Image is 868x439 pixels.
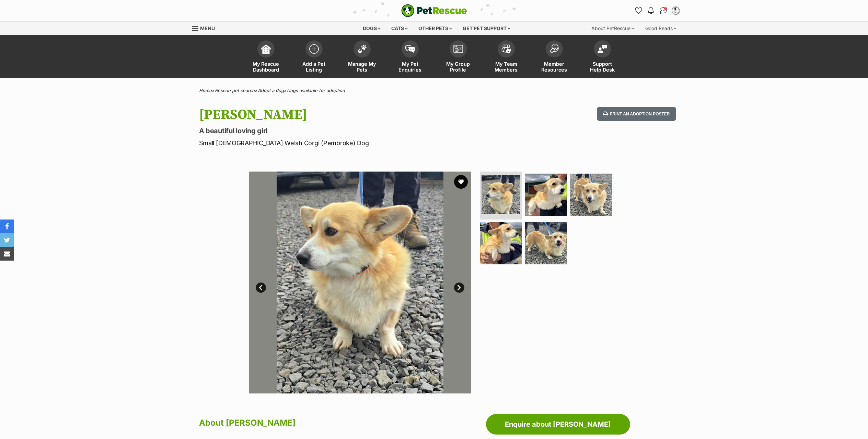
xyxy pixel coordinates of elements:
a: Next [454,283,464,293]
img: Photo of Millie [570,174,612,216]
img: team-members-icon-5396bd8760b3fe7c0b43da4ab00e1e3bb1a5d9ba89233759b79545d2d3fc5d0d.svg [501,45,511,53]
button: Notifications [646,5,657,16]
a: Adopt a dog [258,88,284,93]
img: Photo of Millie [525,174,567,216]
a: Conversations [658,5,669,16]
p: Small [DEMOGRAPHIC_DATA] Welsh Corgi (Pembroke) Dog [199,138,489,148]
div: About PetRescue [587,22,639,35]
img: group-profile-icon-3fa3cf56718a62981997c0bc7e787c4b2cf8bcc04b72c1350f741eb67cf2f40e.svg [453,45,463,53]
a: Favourites [633,5,644,16]
a: Dogs available for adoption [287,88,345,93]
img: Photo of Millie [482,175,520,214]
button: Print an adoption poster [597,107,676,121]
span: Support Help Desk [587,61,618,73]
ul: Account quick links [633,5,681,16]
div: Cats [386,22,413,35]
img: manage-my-pets-icon-02211641906a0b7f246fdf0571729dbe1e7629f14944591b6c1af311fb30b64b.svg [357,45,367,53]
a: Menu [192,22,220,34]
a: PetRescue [401,4,467,17]
a: Rescue pet search [215,88,255,93]
span: My Group Profile [443,61,474,73]
img: add-pet-listing-icon-0afa8454b4691262ce3f59096e99ab1cd57d4a30225e0717b998d2c9b9846f56.svg [309,44,319,54]
img: logo-e224e6f780fb5917bec1dbf3a21bbac754714ae5b6737aabdf751b685950b380.svg [401,4,467,17]
h1: [PERSON_NAME] [199,107,489,123]
a: Prev [256,283,266,293]
div: Other pets [414,22,457,35]
span: My Team Members [491,61,522,73]
a: Add a Pet Listing [290,37,338,78]
img: chat-41dd97257d64d25036548639549fe6c8038ab92f7586957e7f3b1b290dea8141.svg [660,7,667,14]
img: dashboard-icon-eb2f2d2d3e046f16d808141f083e7271f6b2e854fb5c12c21221c1fb7104beca.svg [261,44,271,54]
span: My Pet Enquiries [395,61,426,73]
h2: About [PERSON_NAME] [199,415,483,430]
img: Emma Wiechmann profile pic [672,7,679,14]
span: Menu [200,25,215,31]
span: My Rescue Dashboard [251,61,281,73]
div: Dogs [358,22,385,35]
a: Home [199,88,212,93]
div: > > > [182,88,686,93]
p: A beautiful loving girl [199,126,489,136]
a: Member Resources [530,37,578,78]
a: My Rescue Dashboard [242,37,290,78]
button: My account [670,5,681,16]
a: Enquire about [PERSON_NAME] [486,414,630,435]
a: My Pet Enquiries [386,37,434,78]
a: My Team Members [482,37,530,78]
img: Photo of Millie [525,222,567,264]
span: Manage My Pets [347,61,378,73]
span: Add a Pet Listing [299,61,329,73]
img: notifications-46538b983faf8c2785f20acdc204bb7945ddae34d4c08c2a6579f10ce5e182be.svg [648,7,653,14]
a: My Group Profile [434,37,482,78]
span: Member Resources [539,61,570,73]
a: Manage My Pets [338,37,386,78]
div: Get pet support [458,22,515,35]
a: Support Help Desk [578,37,626,78]
img: Photo of Millie [249,172,471,393]
img: pet-enquiries-icon-7e3ad2cf08bfb03b45e93fb7055b45f3efa6380592205ae92323e6603595dc1f.svg [405,45,415,53]
img: Photo of Millie [480,222,522,264]
img: member-resources-icon-8e73f808a243e03378d46382f2149f9095a855e16c252ad45f914b54edf8863c.svg [549,44,559,53]
img: help-desk-icon-fdf02630f3aa405de69fd3d07c3f3aa587a6932b1a1747fa1d2bba05be0121f9.svg [598,45,607,53]
button: favourite [454,175,468,189]
div: Good Reads [640,22,681,35]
